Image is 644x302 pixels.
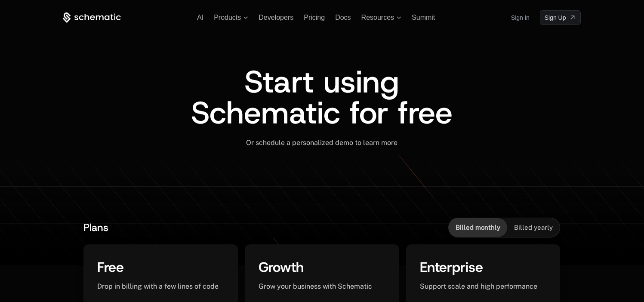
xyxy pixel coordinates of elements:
[214,14,241,22] span: Products
[191,61,453,133] span: Start using Schematic for free
[97,282,219,290] span: Drop in billing with a few lines of code
[83,221,108,234] span: Plans
[420,282,537,290] span: Support scale and high performance
[545,13,566,22] span: Sign Up
[456,223,500,232] span: Billed monthly
[540,10,581,25] a: [object Object]
[246,139,397,147] span: Or schedule a personalized demo to learn more
[412,14,435,21] a: Summit
[361,14,394,22] span: Resources
[259,14,293,21] a: Developers
[259,258,304,276] span: Growth
[97,258,124,276] span: Free
[259,282,372,290] span: Grow your business with Schematic
[197,14,203,21] a: AI
[514,223,553,232] span: Billed yearly
[511,11,530,25] a: Sign in
[304,14,325,21] a: Pricing
[335,14,351,21] a: Docs
[420,258,483,276] span: Enterprise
